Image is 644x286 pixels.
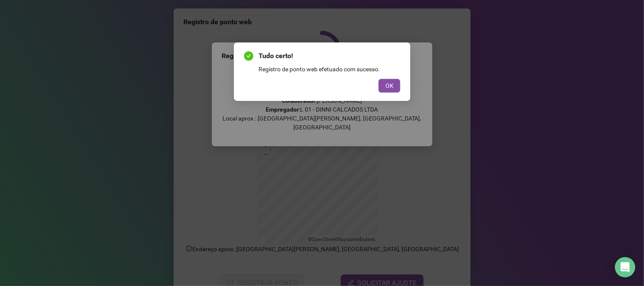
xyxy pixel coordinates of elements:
[244,51,253,61] span: check-circle
[385,81,394,90] span: OK
[615,257,636,278] div: Open Intercom Messenger
[259,64,400,74] div: Registro de ponto web efetuado com sucesso.
[259,51,400,61] span: Tudo certo!
[379,79,400,93] button: OK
